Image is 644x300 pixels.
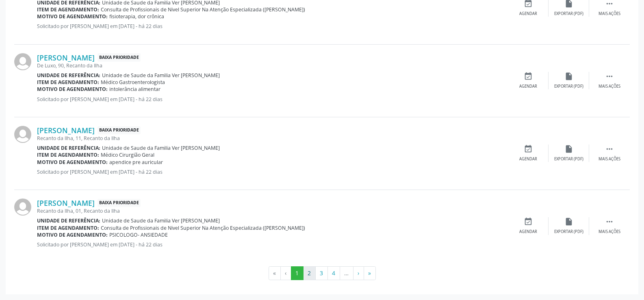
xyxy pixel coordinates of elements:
[554,156,583,162] div: Exportar (PDF)
[327,266,340,280] button: Go to page 4
[14,266,630,280] ul: Pagination
[109,86,160,93] span: intolerância alimentar
[37,96,508,103] p: Solicitado por [PERSON_NAME] em [DATE] - há 22 dias
[109,13,164,20] span: fisioterapia, dor crônica
[564,217,573,226] i: insert_drive_file
[291,266,304,280] button: Go to page 1
[102,217,220,224] span: Unidade de Saude da Familia Ver [PERSON_NAME]
[564,72,573,81] i: insert_drive_file
[37,207,508,214] div: Recanto da Ilha, 01, Recanto da Ilha
[37,224,99,231] b: Item de agendamento:
[37,62,508,69] div: De Luxo, 90, Recanto da Ilha
[37,86,108,93] b: Motivo de agendamento:
[519,156,537,162] div: Agendar
[605,72,614,81] i: 
[524,217,533,226] i: event_available
[554,84,583,89] div: Exportar (PDF)
[37,231,108,238] b: Motivo de agendamento:
[14,199,31,216] img: img
[598,11,620,17] div: Mais ações
[101,224,305,231] span: Consulta de Profissionais de Nivel Superior Na Atenção Especializada ([PERSON_NAME])
[519,84,537,89] div: Agendar
[554,11,583,17] div: Exportar (PDF)
[102,72,220,79] span: Unidade de Saude da Familia Ver [PERSON_NAME]
[37,241,508,248] p: Solicitado por [PERSON_NAME] em [DATE] - há 22 dias
[102,145,220,151] span: Unidade de Saude da Familia Ver [PERSON_NAME]
[37,126,95,135] a: [PERSON_NAME]
[98,53,141,62] span: Baixa Prioridade
[37,168,508,175] p: Solicitado por [PERSON_NAME] em [DATE] - há 22 dias
[98,199,141,207] span: Baixa Prioridade
[101,79,165,86] span: Médico Gastroenterologista
[598,229,620,235] div: Mais ações
[37,79,99,86] b: Item de agendamento:
[37,145,100,151] b: Unidade de referência:
[605,217,614,226] i: 
[353,266,364,280] button: Go to next page
[303,266,316,280] button: Go to page 2
[37,135,508,142] div: Recanto da Ilha, 11, Recanto da Ilha
[524,72,533,81] i: event_available
[37,23,508,30] p: Solicitado por [PERSON_NAME] em [DATE] - há 22 dias
[101,6,305,13] span: Consulta de Profissionais de Nivel Superior Na Atenção Especializada ([PERSON_NAME])
[519,11,537,17] div: Agendar
[37,72,100,79] b: Unidade de referência:
[37,6,99,13] b: Item de agendamento:
[37,159,108,166] b: Motivo de agendamento:
[524,145,533,153] i: event_available
[14,53,31,70] img: img
[14,126,31,143] img: img
[37,151,99,158] b: Item de agendamento:
[598,156,620,162] div: Mais ações
[605,145,614,153] i: 
[101,151,154,158] span: Médico Cirurgião Geral
[564,145,573,153] i: insert_drive_file
[554,229,583,235] div: Exportar (PDF)
[37,53,95,62] a: [PERSON_NAME]
[364,266,376,280] button: Go to last page
[98,126,141,135] span: Baixa Prioridade
[109,159,163,166] span: apendice pre auricular
[519,229,537,235] div: Agendar
[37,199,95,207] a: [PERSON_NAME]
[315,266,328,280] button: Go to page 3
[109,231,168,238] span: PSICOLOGO- ANSIEDADE
[37,217,100,224] b: Unidade de referência:
[37,13,108,20] b: Motivo de agendamento:
[598,84,620,89] div: Mais ações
